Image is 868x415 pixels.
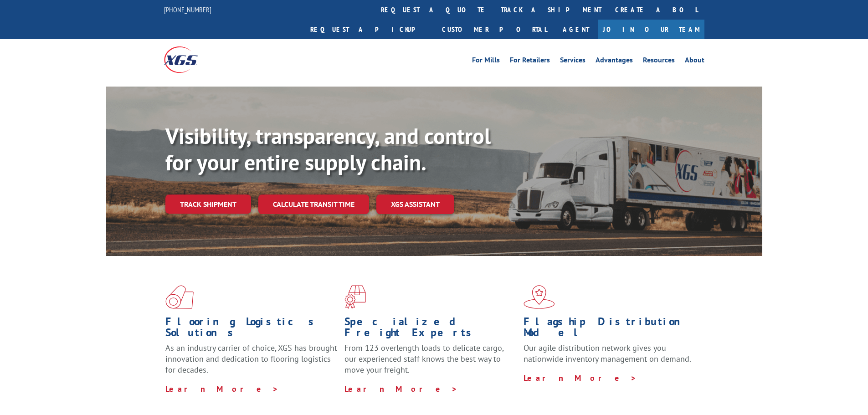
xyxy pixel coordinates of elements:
a: Learn More > [165,384,279,394]
h1: Flagship Distribution Model [524,316,696,343]
a: Request a pickup [303,20,435,39]
a: Services [560,56,586,67]
a: Learn More > [524,373,637,383]
a: For Mills [472,56,500,67]
a: [PHONE_NUMBER] [164,5,211,14]
a: Agent [554,20,598,39]
h1: Specialized Freight Experts [344,316,517,343]
b: Visibility, transparency, and control for your entire supply chain. [165,122,491,176]
img: xgs-icon-total-supply-chain-intelligence-red [165,285,194,309]
a: Join Our Team [598,20,704,39]
a: Learn More > [344,384,458,394]
p: From 123 overlength loads to delicate cargo, our experienced staff knows the best way to move you... [344,343,517,383]
a: Customer Portal [435,20,554,39]
img: xgs-icon-flagship-distribution-model-red [524,285,555,309]
a: Advantages [596,56,633,67]
a: About [685,56,704,67]
a: Resources [643,56,675,67]
a: For Retailers [510,56,550,67]
a: Calculate transit time [258,195,369,214]
a: XGS ASSISTANT [376,195,454,214]
h1: Flooring Logistics Solutions [165,316,338,343]
img: xgs-icon-focused-on-flooring-red [344,285,366,309]
span: As an industry carrier of choice, XGS has brought innovation and dedication to flooring logistics... [165,343,337,375]
span: Our agile distribution network gives you nationwide inventory management on demand. [524,343,691,364]
a: Track shipment [165,195,251,214]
